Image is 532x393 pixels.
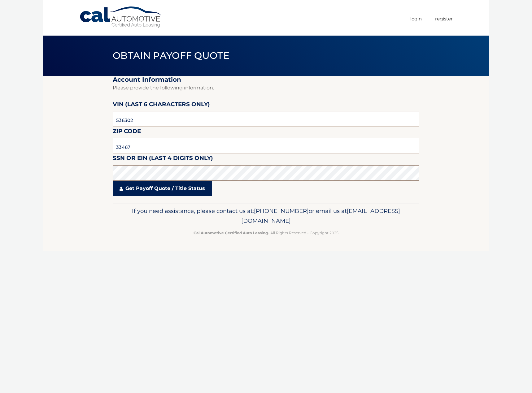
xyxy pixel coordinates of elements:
[113,153,213,165] label: SSN or EIN (last 4 digits only)
[117,206,415,226] p: If you need assistance, please contact us at: or email us at
[410,14,422,24] a: Login
[113,84,419,92] p: Please provide the following information.
[79,6,163,28] a: Cal Automotive
[254,207,309,214] span: [PHONE_NUMBER]
[113,100,210,111] label: VIN (last 6 characters only)
[194,231,268,235] strong: Cal Automotive Certified Auto Leasing
[117,230,415,236] p: - All Rights Reserved - Copyright 2025
[113,50,229,61] span: Obtain Payoff Quote
[113,127,141,138] label: Zip Code
[435,14,453,24] a: Register
[113,76,419,84] h2: Account Information
[113,181,212,196] a: Get Payoff Quote / Title Status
